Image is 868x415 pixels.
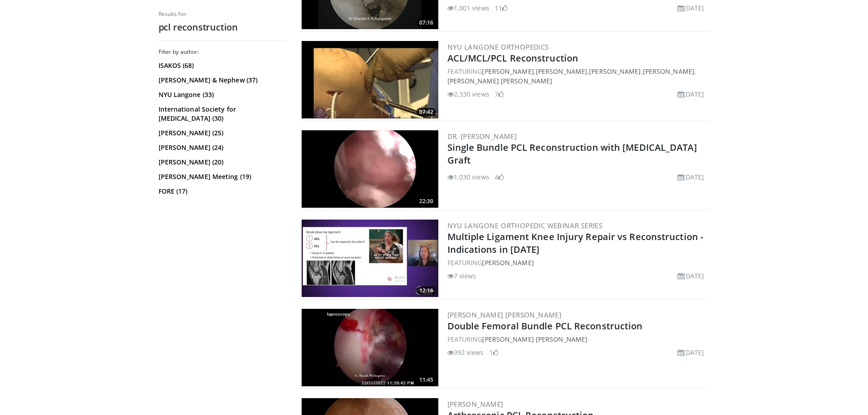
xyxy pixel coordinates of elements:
a: FORE (17) [159,187,284,196]
a: 12:16 [302,220,438,297]
li: 4 [495,172,504,182]
a: International Society for [MEDICAL_DATA] (30) [159,105,284,123]
a: NYU Langone Orthopedic Webinar Series [447,221,603,230]
a: [PERSON_NAME] [482,67,534,76]
li: [DATE] [678,348,704,357]
li: 11 [495,3,508,13]
span: 12:16 [416,287,436,295]
span: 11:45 [416,376,436,384]
a: [PERSON_NAME] [536,67,587,76]
img: qIT_0vheKpJhggk34xMDoxOjA4MTsiGN.300x170_q85_crop-smart_upscale.jpg [302,130,438,208]
a: ACL/MCL/PCL Reconstruction [447,52,579,64]
div: FEATURING [447,334,708,344]
li: 1,030 views [447,172,489,182]
a: [PERSON_NAME] [PERSON_NAME] [447,310,562,319]
li: [DATE] [678,3,704,13]
a: Double Femoral Bundle PCL Reconstruction [447,320,643,332]
li: [DATE] [678,271,704,281]
img: fylOjp5pkC-GA4Zn4xMDoxOjA4MTsiGN.300x170_q85_crop-smart_upscale.jpg [302,41,438,118]
a: [PERSON_NAME] [447,77,499,85]
h3: Filter by author: [159,48,286,56]
a: Dr. [PERSON_NAME] [447,132,517,141]
li: 392 views [447,348,484,357]
div: FEATURING [447,258,708,267]
a: [PERSON_NAME] [501,77,552,85]
img: 1f0fde14-1ea8-48c2-82da-c65aa79dfc86.300x170_q85_crop-smart_upscale.jpg [302,220,438,297]
li: 7 views [447,271,477,281]
a: [PERSON_NAME] [482,258,534,267]
h2: pcl reconstruction [159,21,286,33]
a: [PERSON_NAME] (25) [159,128,284,138]
li: [DATE] [678,89,704,99]
li: 2,330 views [447,89,489,99]
a: [PERSON_NAME] Meeting (19) [159,172,284,181]
span: 07:16 [416,19,436,27]
li: [DATE] [678,172,704,182]
a: [PERSON_NAME] [589,67,641,76]
li: 7 [495,89,504,99]
img: eacf9ed7-3d9a-49ac-a289-7e2d8ee386e2.300x170_q85_crop-smart_upscale.jpg [302,309,438,386]
a: [PERSON_NAME] & Nephew (37) [159,76,284,85]
a: ISAKOS (68) [159,61,284,70]
a: Multiple Ligament Knee Injury Repair vs Reconstruction - Indications in [DATE] [447,231,704,256]
a: NYU Langone (33) [159,90,284,99]
a: 22:30 [302,130,438,208]
a: [PERSON_NAME] [643,67,694,76]
span: 22:30 [416,197,436,205]
a: [PERSON_NAME] [PERSON_NAME] [482,335,587,343]
span: 07:42 [416,108,436,116]
a: 11:45 [302,309,438,386]
a: [PERSON_NAME] [447,400,503,409]
a: NYU Langone Orthopedics [447,42,549,51]
a: [PERSON_NAME] (20) [159,158,284,167]
p: Results for: [159,10,286,18]
li: 1 [489,348,498,357]
a: [PERSON_NAME] (24) [159,143,284,152]
a: Single Bundle PCL Reconstruction with [MEDICAL_DATA] Graft [447,141,697,166]
div: FEATURING , , , , , [447,67,708,86]
li: 1,001 views [447,3,489,13]
a: 07:42 [302,41,438,118]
